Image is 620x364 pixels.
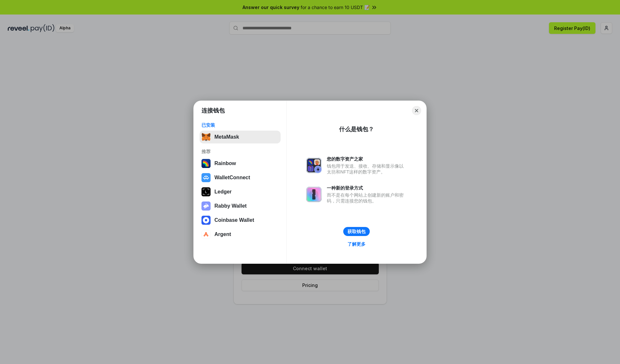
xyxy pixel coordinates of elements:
[214,161,236,166] div: Rainbow
[214,231,231,237] div: Argent
[201,133,211,142] img: svg+xml,%3Csvg%20fill%3D%22none%22%20height%3D%2233%22%20viewBox%3D%220%200%2035%2033%22%20width%...
[200,214,281,227] button: Coinbase Wallet
[214,134,239,140] div: MetaMask
[201,216,211,225] img: svg+xml,%3Csvg%20width%3D%2228%22%20height%3D%2228%22%20viewBox%3D%220%200%2028%2028%22%20fill%3D...
[306,158,322,173] img: svg+xml,%3Csvg%20xmlns%3D%22http%3A%2F%2Fwww.w3.org%2F2000%2Fsvg%22%20fill%3D%22none%22%20viewBox...
[343,227,370,236] button: 获取钱包
[200,185,281,198] button: Ledger
[201,230,211,239] img: svg+xml,%3Csvg%20width%3D%2228%22%20height%3D%2228%22%20viewBox%3D%220%200%2028%2028%22%20fill%3D...
[201,159,211,168] img: svg+xml,%3Csvg%20width%3D%22120%22%20height%3D%22120%22%20viewBox%3D%220%200%20120%20120%22%20fil...
[327,192,407,204] div: 而不是在每个网站上创建新的账户和密码，只需连接您的钱包。
[214,203,247,209] div: Rabby Wallet
[214,217,254,223] div: Coinbase Wallet
[201,202,211,211] img: svg+xml,%3Csvg%20xmlns%3D%22http%3A%2F%2Fwww.w3.org%2F2000%2Fsvg%22%20fill%3D%22none%22%20viewBox...
[214,175,250,181] div: WalletConnect
[306,187,322,202] img: svg+xml,%3Csvg%20xmlns%3D%22http%3A%2F%2Fwww.w3.org%2F2000%2Fsvg%22%20fill%3D%22none%22%20viewBox...
[200,171,281,184] button: WalletConnect
[201,122,279,128] div: 已安装
[214,189,232,195] div: Ledger
[201,173,211,182] img: svg+xml,%3Csvg%20width%3D%2228%22%20height%3D%2228%22%20viewBox%3D%220%200%2028%2028%22%20fill%3D...
[200,228,281,241] button: Argent
[201,107,225,114] h1: 连接钱包
[327,163,407,175] div: 钱包用于发送、接收、存储和显示像以太坊和NFT这样的数字资产。
[200,200,281,212] button: Rabby Wallet
[412,106,421,115] button: Close
[327,156,407,162] div: 您的数字资产之家
[339,125,374,133] div: 什么是钱包？
[201,149,279,154] div: 推荐
[347,229,366,234] div: 获取钱包
[344,240,369,248] a: 了解更多
[200,131,281,143] button: MetaMask
[201,187,211,196] img: svg+xml,%3Csvg%20xmlns%3D%22http%3A%2F%2Fwww.w3.org%2F2000%2Fsvg%22%20width%3D%2228%22%20height%3...
[327,185,407,191] div: 一种新的登录方式
[200,157,281,170] button: Rainbow
[347,241,366,247] div: 了解更多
